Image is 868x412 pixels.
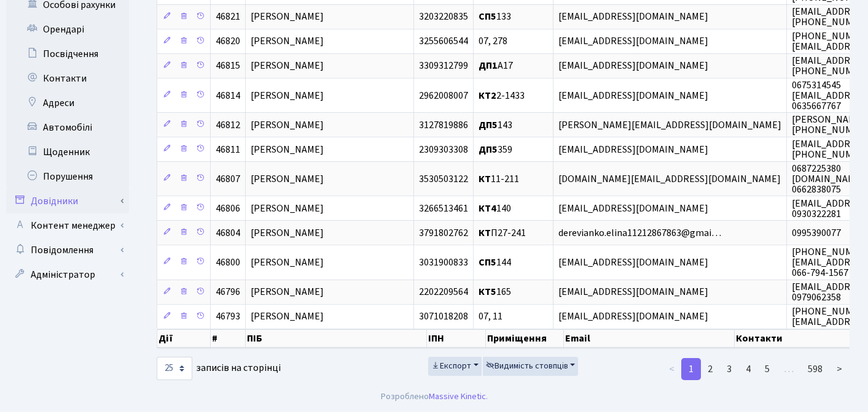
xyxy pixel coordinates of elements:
a: Орендарі [6,17,129,42]
span: [PERSON_NAME] [251,10,324,24]
span: [PERSON_NAME] [251,59,324,73]
span: 46807 [216,172,240,186]
b: СП5 [479,256,496,269]
button: Експорт [428,357,482,376]
a: Контент менеджер [6,213,129,238]
span: 3127819886 [419,118,468,132]
span: 2962008007 [419,89,468,102]
span: 165 [479,286,511,299]
span: [DOMAIN_NAME][EMAIL_ADDRESS][DOMAIN_NAME] [558,172,781,186]
span: 46812 [216,118,240,132]
span: 46811 [216,143,240,156]
th: ІПН [427,329,487,348]
span: [EMAIL_ADDRESS][DOMAIN_NAME] [558,202,708,215]
a: Автомобілі [6,115,129,140]
span: [PERSON_NAME] [251,226,324,240]
span: [EMAIL_ADDRESS][DOMAIN_NAME] [558,35,708,48]
b: СП5 [479,10,496,24]
span: 359 [479,143,512,156]
span: 3031900833 [419,256,468,269]
th: Приміщення [486,329,564,348]
span: [EMAIL_ADDRESS][DOMAIN_NAME] [558,89,708,102]
a: Контакти [6,66,129,91]
div: Розроблено . [381,390,488,403]
span: 46820 [216,35,240,48]
a: 598 [800,358,830,380]
b: КТ5 [479,286,496,299]
span: 144 [479,256,511,269]
button: Видимість стовпців [483,357,579,376]
span: [EMAIL_ADDRESS][DOMAIN_NAME] [558,143,708,156]
span: derevianko.elina11212867863@gmai… [558,226,721,240]
span: 46814 [216,89,240,102]
b: КТ [479,172,491,186]
span: П27-241 [479,226,526,240]
b: ДП5 [479,143,498,156]
span: [PERSON_NAME] [251,172,324,186]
a: 1 [681,358,701,380]
span: А17 [479,59,513,73]
span: 46804 [216,226,240,240]
span: [PERSON_NAME] [251,202,324,215]
span: [PERSON_NAME] [251,35,324,48]
span: [EMAIL_ADDRESS][DOMAIN_NAME] [558,310,708,324]
th: Email [564,329,735,348]
span: 0995390077 [792,226,841,240]
a: 2 [700,358,720,380]
b: КТ [479,226,491,240]
span: 2-1433 [479,89,525,102]
span: 3255606544 [419,35,468,48]
b: ДП1 [479,59,498,73]
span: [PERSON_NAME] [251,118,324,132]
span: 07, 278 [479,35,507,48]
span: 3071018208 [419,310,468,324]
a: Порушення [6,164,129,189]
span: 46796 [216,286,240,299]
label: записів на сторінці [157,357,281,380]
span: [PERSON_NAME] [251,286,324,299]
span: 143 [479,118,512,132]
span: [EMAIL_ADDRESS][DOMAIN_NAME] [558,59,708,73]
span: 140 [479,202,511,215]
span: [PERSON_NAME] [251,143,324,156]
span: 07, 11 [479,310,502,324]
a: Адреси [6,91,129,115]
a: Довідники [6,189,129,213]
a: 3 [719,358,739,380]
span: Видимість стовпців [486,360,568,372]
th: # [211,329,246,348]
a: 4 [738,358,758,380]
span: 46806 [216,202,240,215]
a: > [829,358,850,380]
span: 133 [479,10,511,24]
th: Дії [157,329,211,348]
th: ПІБ [246,329,427,348]
span: 3266513461 [419,202,468,215]
span: Експорт [431,360,471,372]
span: [PERSON_NAME] [251,310,324,324]
span: [EMAIL_ADDRESS][DOMAIN_NAME] [558,10,708,24]
span: 2309303308 [419,143,468,156]
span: 46821 [216,10,240,24]
a: Повідомлення [6,238,129,262]
b: КТ4 [479,202,496,215]
a: Massive Kinetic [429,390,486,403]
span: 3791802762 [419,226,468,240]
span: 3530503122 [419,172,468,186]
span: 3203220835 [419,10,468,24]
b: ДП5 [479,118,498,132]
b: КТ2 [479,89,496,102]
span: 46815 [216,59,240,73]
span: [EMAIL_ADDRESS][DOMAIN_NAME] [558,256,708,269]
span: [PERSON_NAME] [251,89,324,102]
span: 11-211 [479,172,519,186]
select: записів на сторінці [157,357,192,380]
span: [PERSON_NAME][EMAIL_ADDRESS][DOMAIN_NAME] [558,118,781,132]
span: 46800 [216,256,240,269]
a: Посвідчення [6,42,129,66]
a: 5 [757,358,777,380]
span: 3309312799 [419,59,468,73]
span: [EMAIL_ADDRESS][DOMAIN_NAME] [558,286,708,299]
a: Адміністратор [6,262,129,287]
span: [PERSON_NAME] [251,256,324,269]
